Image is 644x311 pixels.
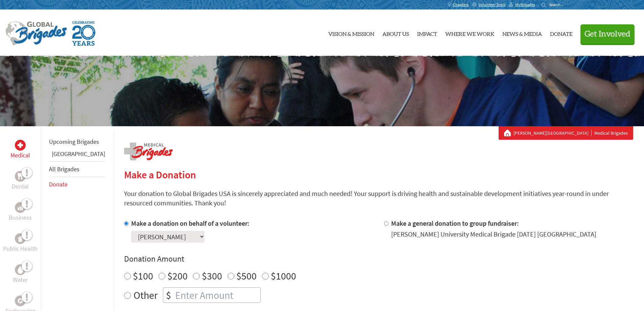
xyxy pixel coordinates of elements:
img: Engineering [18,298,23,304]
a: Upcoming Brigades [49,138,99,146]
li: Upcoming Brigades [49,134,105,149]
label: Make a general donation to group fundraiser: [391,219,519,227]
img: Public Health [18,235,23,242]
button: Get Involved [580,24,635,44]
input: Search... [549,2,568,7]
a: Impact [417,15,437,50]
h2: Make a Donation [124,169,633,181]
div: Business [15,202,26,213]
div: $ [163,288,174,303]
li: Donate [49,177,105,192]
label: Make a donation on behalf of a volunteer: [131,219,249,227]
label: $300 [202,269,222,282]
a: WaterWater [13,264,28,285]
a: About Us [382,15,409,50]
h4: Donation Amount [124,253,633,264]
div: Engineering [15,295,26,306]
a: Vision & Mission [328,15,374,50]
img: logo-medical.png [124,142,173,160]
img: Dental [18,173,23,179]
p: Medical [10,151,30,160]
img: Business [18,205,23,210]
div: Medical Brigades [504,130,628,136]
img: Global Brigades Logo [5,21,67,46]
label: $100 [133,269,153,282]
a: Where We Work [445,15,494,50]
span: Get Involved [585,30,630,38]
span: MyBrigades [515,2,535,7]
p: Your donation to Global Brigades USA is sincerely appreciated and much needed! Your support is dr... [124,189,633,208]
p: Dental [12,182,29,191]
label: $200 [167,269,188,282]
a: MedicalMedical [10,140,30,160]
div: Water [15,264,26,275]
div: [PERSON_NAME] University Medical Brigade [DATE] [GEOGRAPHIC_DATA] [391,229,596,239]
img: Global Brigades Celebrating 20 Years [72,21,95,46]
span: Volunteer Tools [479,2,505,7]
label: Other [134,287,158,303]
a: DentalDental [12,171,29,191]
a: All Brigades [49,165,79,173]
label: $500 [236,269,257,282]
a: News & Media [502,15,542,50]
li: Panama [49,149,105,161]
span: Chapters [453,2,469,7]
a: BusinessBusiness [9,202,32,222]
li: All Brigades [49,161,105,177]
label: $1000 [271,269,296,282]
img: Medical [18,142,23,148]
input: Enter Amount [174,288,260,303]
a: [GEOGRAPHIC_DATA] [52,150,105,158]
p: Business [9,213,32,222]
div: Dental [15,171,26,182]
div: Public Health [15,233,26,244]
a: Donate [550,15,572,50]
a: Public HealthPublic Health [3,233,38,253]
div: Medical [15,140,26,151]
a: [PERSON_NAME][GEOGRAPHIC_DATA] [514,130,592,136]
img: Water [18,266,23,273]
a: Donate [49,180,68,188]
p: Water [13,275,28,285]
p: Public Health [3,244,38,253]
